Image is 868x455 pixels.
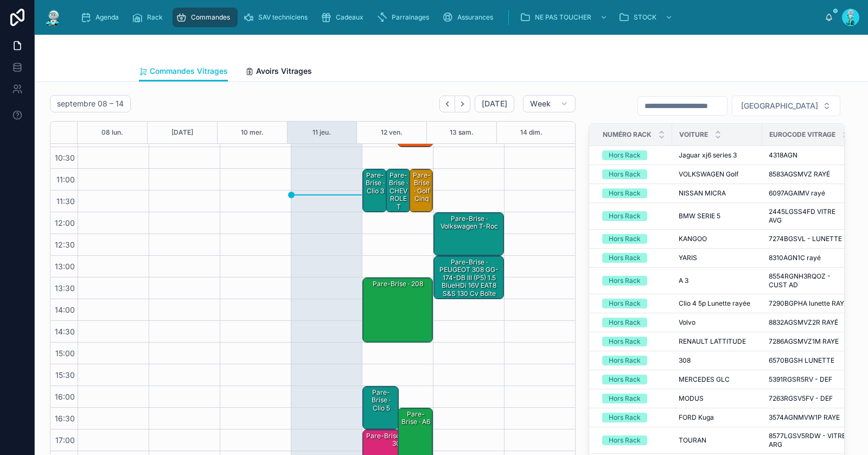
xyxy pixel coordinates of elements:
span: Avoirs Vitrages [256,66,312,77]
div: Pare-Brise · clio 5 [363,387,399,429]
div: Pare-Brise · CHEVROLET Orlando [388,170,409,227]
a: Parrainages [373,8,437,27]
span: VOLKSWAGEN Golf [679,170,738,179]
button: [DATE] [171,122,193,143]
span: 12:00 [52,218,78,227]
span: 12:30 [52,240,78,249]
span: 15:00 [53,349,78,358]
div: Hors Rack [609,299,641,308]
img: App logo [43,9,63,26]
a: Jaguar xj6 series 3 [679,151,756,160]
span: STOCK [634,13,656,22]
a: Hors Rack [602,276,666,286]
a: 3574AGNMVW1P RAYE [769,413,850,422]
a: MODUS [679,394,756,403]
span: Clio 4 5p Lunette rayée [679,299,750,308]
a: Hors Rack [602,435,666,445]
span: 6097AGAIMV rayé [769,189,825,198]
a: Clio 4 5p Lunette rayée [679,299,756,308]
a: FORD Kuga [679,413,756,422]
span: 14:30 [52,327,78,336]
span: 16:30 [52,414,78,423]
div: Hors Rack [609,188,641,198]
span: MERCEDES GLC [679,375,730,384]
a: 2445LGSS4FD VITRE AVG [769,207,850,225]
div: 12 ven. [381,122,403,143]
div: Pare-Brise · clio 5 [365,388,398,413]
a: Hors Rack [602,356,666,365]
a: Cadeaux [317,8,371,27]
span: Numéro Rack [603,130,652,139]
div: Hors Rack [609,394,641,403]
span: 8310AGN1C rayé [769,254,821,262]
div: Hors Rack [609,375,641,384]
a: RENAULT LATTITUDE [679,337,756,346]
a: 8310AGN1C rayé [769,254,850,262]
a: Volvo [679,318,756,327]
span: Jaguar xj6 series 3 [679,151,737,160]
a: TOURAN [679,436,756,445]
a: VOLKSWAGEN Golf [679,170,756,179]
span: 14:00 [52,305,78,314]
span: Commandes [191,13,230,22]
span: 7263RGSV5FV - DEF [769,394,833,403]
span: SAV techniciens [258,13,308,22]
div: Hors Rack [609,234,641,244]
a: A 3 [679,276,756,285]
span: 17:00 [53,435,78,445]
span: RENAULT LATTITUDE [679,337,746,346]
h2: septembre 08 – 14 [57,98,124,109]
a: Hors Rack [602,253,666,263]
span: 11:00 [54,175,78,184]
span: NE PAS TOUCHER [535,13,591,22]
span: 7290BGPHA lunette RAYÉ [769,299,848,308]
a: Commandes [173,8,238,27]
span: 7286AGSMVZ1M RAYE [769,337,839,346]
a: Hors Rack [602,375,666,384]
a: Rack [129,8,170,27]
div: Hors Rack [609,276,641,286]
a: 8554RGNH3RQOZ - CUST AD [769,272,850,289]
a: NISSAN MICRA [679,189,756,198]
span: 13:00 [52,262,78,271]
div: Hors Rack [609,337,641,346]
div: Hors Rack [609,253,641,263]
span: Parrainages [392,13,429,22]
span: YARIS [679,254,697,262]
a: Hors Rack [602,211,666,221]
a: 5391RGSR5RV - DEF [769,375,850,384]
a: 4318AGN [769,151,850,160]
a: Commandes Vitrages [139,61,228,82]
button: Next [455,96,470,112]
span: TOURAN [679,436,706,445]
span: 15:30 [53,370,78,380]
span: A 3 [679,276,688,285]
button: 11 jeu. [312,122,331,143]
div: Pare-Brise · Volkswagen T-Roc [436,214,503,232]
span: NISSAN MICRA [679,189,726,198]
span: Eurocode Vitrage [769,130,835,139]
button: Week [523,95,575,112]
a: Hors Rack [602,188,666,198]
span: [GEOGRAPHIC_DATA] [741,100,818,111]
a: Agenda [77,8,126,27]
span: 3574AGNMVW1P RAYE [769,413,840,422]
span: [DATE] [482,99,507,109]
a: 6097AGAIMV rayé [769,189,850,198]
span: 8583AGSMVZ RAYÉ [769,170,830,179]
span: 308 [679,356,691,365]
span: 10:30 [52,153,78,162]
span: 5391RGSR5RV - DEF [769,375,832,384]
span: Volvo [679,318,695,327]
button: 10 mer. [241,122,264,143]
div: Hors Rack [609,356,641,365]
a: Hors Rack [602,394,666,403]
button: 13 sam. [450,122,474,143]
div: Pare-Brise · PEUGEOT 308 GG-174-DB III (P5) 1.5 BlueHDi 16V EAT8 S&S 130 cv Boîte auto [434,256,503,299]
div: Pare-Brise · 208 [365,279,432,289]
